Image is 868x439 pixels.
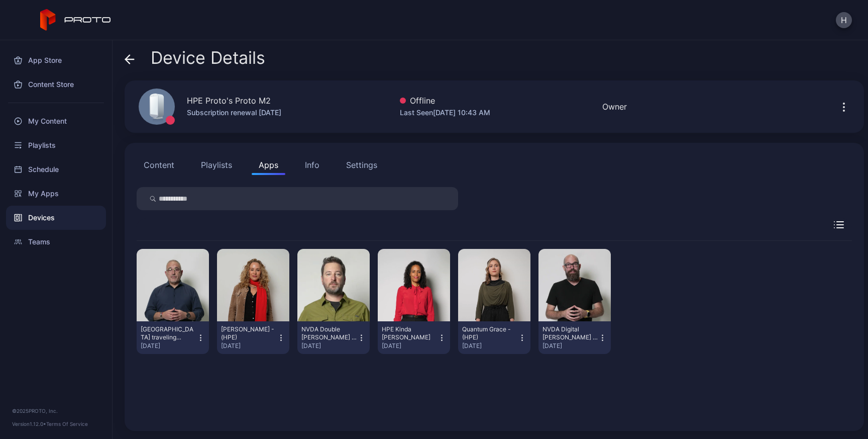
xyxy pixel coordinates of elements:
div: Last Seen [DATE] 10:43 AM [400,107,490,119]
button: NVDA Double [PERSON_NAME] - (HPE)[DATE] [301,325,366,350]
span: Device Details [151,48,265,67]
a: App Store [6,48,106,72]
div: Offline [400,95,490,107]
a: Content Store [6,72,106,97]
div: [DATE] [462,342,518,350]
div: HPE Kinda Krista [382,325,437,341]
button: Apps [252,155,285,175]
div: NVDA Digital Daniel - (HPE) [542,325,598,341]
div: Subscription renewal [DATE] [187,107,281,119]
a: Playlists [6,133,106,157]
div: Lisa Kristine - (HPE) [221,325,276,341]
a: Devices [6,206,106,230]
button: HPE Kinda [PERSON_NAME][DATE] [382,325,446,350]
div: [DATE] [221,342,277,350]
div: NVDA Double Dan - (HPE) [301,325,357,341]
button: Quantum Grace - (HPE)[DATE] [462,325,526,350]
a: My Content [6,109,106,133]
div: Quantum Grace - (HPE) [462,325,517,341]
a: Teams [6,230,106,254]
div: [DATE] [141,342,196,350]
a: Terms Of Service [46,421,88,427]
div: Info [305,159,319,171]
div: © 2025 PROTO, Inc. [12,407,100,415]
button: [PERSON_NAME] - (HPE)[DATE] [221,325,285,350]
div: [DATE] [542,342,598,350]
div: [DATE] [301,342,357,350]
div: Settings [346,159,377,171]
span: Version 1.12.0 • [12,421,46,427]
div: North America traveling Antonio Nearly (HPE) [141,325,196,341]
button: NVDA Digital [PERSON_NAME] - (HPE)[DATE] [542,325,607,350]
button: Content [137,155,181,175]
div: HPE Proto's Proto M2 [187,95,271,107]
a: Schedule [6,157,106,182]
a: My Apps [6,182,106,206]
div: [DATE] [382,342,438,350]
button: Info [298,155,327,175]
button: Settings [339,155,384,175]
button: [GEOGRAPHIC_DATA] traveling Antonio Nearly (HPE)[DATE] [141,325,205,350]
button: Playlists [194,155,239,175]
div: Owner [602,101,627,113]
